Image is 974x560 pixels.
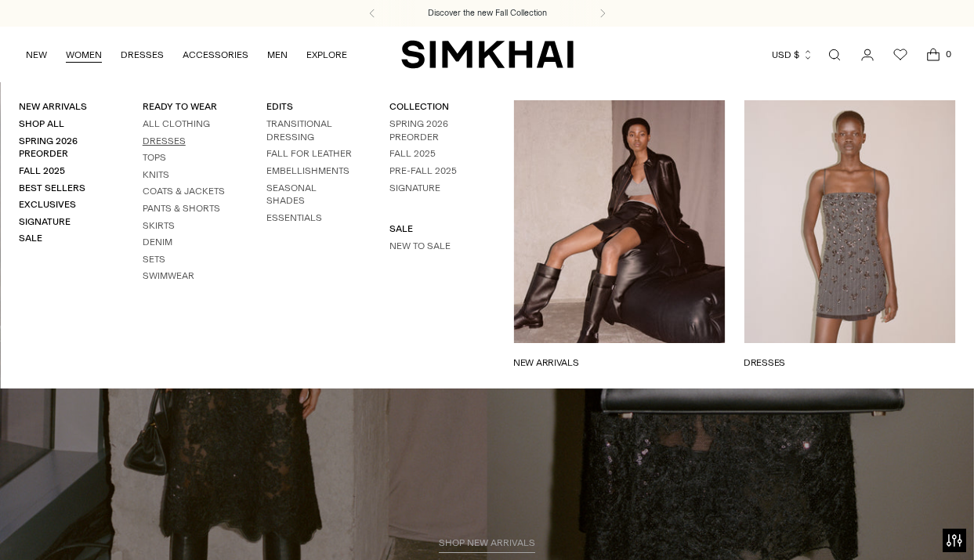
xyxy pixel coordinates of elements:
a: DRESSES [121,38,164,72]
a: NEW [26,38,47,72]
span: 0 [941,47,955,61]
a: WOMEN [66,38,102,72]
button: USD $ [772,38,813,72]
a: EXPLORE [306,38,347,72]
a: ACCESSORIES [183,38,248,72]
a: Open search modal [819,39,850,70]
a: SIMKHAI [401,39,574,70]
a: Wishlist [885,39,916,70]
a: MEN [267,38,288,72]
a: Open cart modal [918,39,949,70]
a: Go to the account page [852,39,883,70]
